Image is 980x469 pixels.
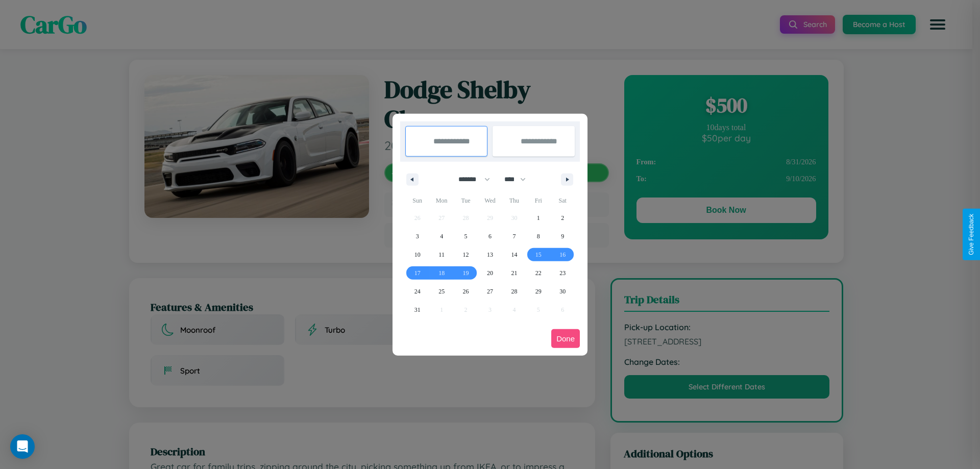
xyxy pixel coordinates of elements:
[414,264,421,282] span: 17
[502,227,526,245] button: 7
[551,282,575,301] button: 30
[502,264,526,282] button: 21
[535,245,542,264] span: 15
[526,282,550,301] button: 29
[429,192,453,209] span: Mon
[512,227,516,245] span: 7
[526,192,550,209] span: Fri
[478,264,502,282] button: 20
[478,192,502,209] span: Wed
[438,264,445,282] span: 18
[405,227,429,245] button: 3
[526,245,550,264] button: 15
[463,264,469,282] span: 19
[438,282,445,301] span: 25
[429,227,453,245] button: 4
[561,209,564,227] span: 2
[511,282,517,301] span: 28
[405,301,429,319] button: 31
[535,282,542,301] span: 29
[440,227,443,245] span: 4
[464,227,468,245] span: 5
[487,264,493,282] span: 20
[502,282,526,301] button: 28
[405,282,429,301] button: 24
[526,264,550,282] button: 22
[429,245,453,264] button: 11
[551,227,575,245] button: 9
[10,434,35,459] div: Open Intercom Messenger
[405,245,429,264] button: 10
[537,209,540,227] span: 1
[535,264,542,282] span: 22
[405,192,429,209] span: Sun
[414,301,421,319] span: 31
[502,245,526,264] button: 14
[414,245,421,264] span: 10
[488,227,492,245] span: 6
[551,264,575,282] button: 23
[551,245,575,264] button: 16
[478,282,502,301] button: 27
[551,209,575,227] button: 2
[463,282,469,301] span: 26
[414,282,421,301] span: 24
[559,245,566,264] span: 16
[561,227,564,245] span: 9
[511,264,517,282] span: 21
[526,227,550,245] button: 8
[454,227,478,245] button: 5
[487,245,493,264] span: 13
[438,245,445,264] span: 11
[478,245,502,264] button: 13
[559,264,566,282] span: 23
[416,227,419,245] span: 3
[478,227,502,245] button: 6
[463,245,469,264] span: 12
[537,227,540,245] span: 8
[429,282,453,301] button: 25
[429,264,453,282] button: 18
[551,192,575,209] span: Sat
[454,264,478,282] button: 19
[454,282,478,301] button: 26
[968,214,975,255] div: Give Feedback
[559,282,566,301] span: 30
[405,264,429,282] button: 17
[487,282,493,301] span: 27
[526,209,550,227] button: 1
[551,329,580,348] button: Done
[454,192,478,209] span: Tue
[454,245,478,264] button: 12
[511,245,517,264] span: 14
[502,192,526,209] span: Thu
